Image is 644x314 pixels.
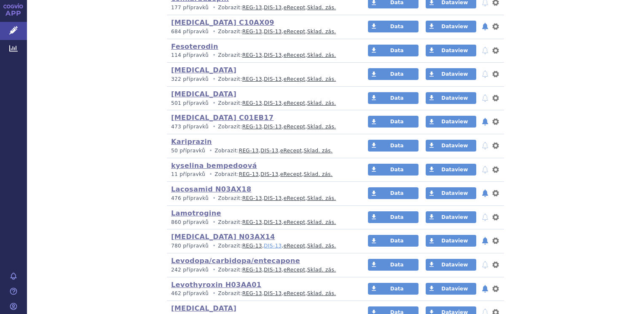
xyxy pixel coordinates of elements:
[284,5,306,11] a: eRecept
[210,266,218,274] i: •
[284,52,306,58] a: eRecept
[307,195,336,201] a: Sklad. zás.
[390,167,404,173] span: Data
[368,45,419,56] a: Data
[264,124,282,130] a: DIS-13
[426,45,476,56] a: Dataview
[441,143,468,149] span: Dataview
[390,262,404,268] span: Data
[304,148,333,154] a: Sklad. zás.
[368,116,419,128] a: Data
[171,266,352,274] p: Zobrazit: , , ,
[242,267,262,273] a: REG-13
[280,148,302,154] a: eRecept
[171,290,352,297] p: Zobrazit: , , ,
[284,243,306,249] a: eRecept
[368,283,419,295] a: Data
[284,29,306,35] a: eRecept
[264,52,282,58] a: DIS-13
[426,116,476,128] a: Dataview
[171,28,352,35] p: Zobrazit: , , ,
[171,43,218,51] a: Fesoterodin
[210,195,218,202] i: •
[390,119,404,125] span: Data
[264,267,282,273] a: DIS-13
[426,68,476,80] a: Dataview
[426,283,476,295] a: Dataview
[171,242,352,250] p: Zobrazit: , , ,
[264,100,282,106] a: DIS-13
[307,100,336,106] a: Sklad. zás.
[491,188,500,198] button: nastavení
[171,5,209,11] span: 177 přípravků
[210,123,218,130] i: •
[171,76,209,82] span: 322 přípravků
[441,214,468,220] span: Dataview
[171,162,257,170] a: kyselina bempedoová
[210,290,218,297] i: •
[304,171,333,177] a: Sklad. zás.
[171,171,205,177] span: 11 přípravků
[491,93,500,103] button: nastavení
[390,238,404,244] span: Data
[284,124,306,130] a: eRecept
[390,71,404,77] span: Data
[171,148,205,154] span: 50 přípravků
[171,52,352,59] p: Zobrazit: , , ,
[264,219,282,225] a: DIS-13
[171,290,209,296] span: 462 přípravků
[307,76,336,82] a: Sklad. zás.
[441,71,468,77] span: Dataview
[210,100,218,107] i: •
[491,165,500,175] button: nastavení
[441,119,468,125] span: Dataview
[210,76,218,83] i: •
[239,171,259,177] a: REG-13
[242,124,262,130] a: REG-13
[368,92,419,104] a: Data
[307,124,336,130] a: Sklad. zás.
[171,4,352,11] p: Zobrazit: , , ,
[171,185,251,193] a: Lacosamid N03AX18
[491,69,500,79] button: nastavení
[368,68,419,80] a: Data
[210,219,218,226] i: •
[426,211,476,223] a: Dataview
[242,29,262,35] a: REG-13
[171,195,352,202] p: Zobrazit: , , ,
[207,147,215,154] i: •
[307,243,336,249] a: Sklad. zás.
[264,29,282,35] a: DIS-13
[284,219,306,225] a: eRecept
[171,267,209,273] span: 242 přípravků
[426,235,476,247] a: Dataview
[171,52,209,58] span: 114 přípravků
[481,212,489,222] button: notifikace
[242,195,262,201] a: REG-13
[264,76,282,82] a: DIS-13
[264,290,282,296] a: DIS-13
[390,48,404,53] span: Data
[481,260,489,270] button: notifikace
[264,5,282,11] a: DIS-13
[481,284,489,294] button: notifikace
[242,5,262,11] a: REG-13
[171,123,352,130] p: Zobrazit: , , ,
[242,76,262,82] a: REG-13
[171,100,352,107] p: Zobrazit: , , ,
[390,95,404,101] span: Data
[368,211,419,223] a: Data
[481,165,489,175] button: notifikace
[481,45,489,56] button: notifikace
[210,4,218,11] i: •
[171,171,352,178] p: Zobrazit: , , ,
[390,24,404,29] span: Data
[368,235,419,247] a: Data
[481,141,489,151] button: notifikace
[242,290,262,296] a: REG-13
[481,93,489,103] button: notifikace
[171,243,209,249] span: 780 přípravků
[284,76,306,82] a: eRecept
[441,286,468,292] span: Dataview
[390,286,404,292] span: Data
